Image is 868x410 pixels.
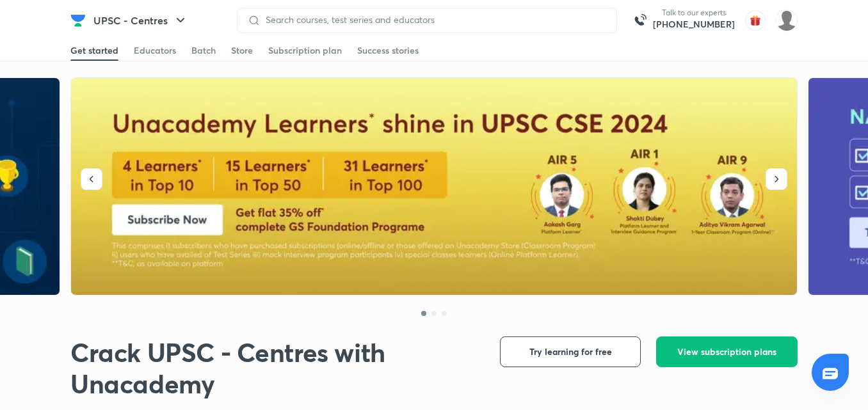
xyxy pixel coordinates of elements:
[357,44,419,57] div: Success stories
[653,18,735,31] a: [PHONE_NUMBER]
[627,8,653,33] img: call-us
[268,40,342,61] a: Subscription plan
[70,13,86,28] img: Company Logo
[656,336,798,367] button: View subscription plans
[653,8,735,18] p: Talk to our experts
[134,40,176,61] a: Educators
[776,10,798,31] img: Abhijeet Srivastav
[261,15,606,25] input: Search courses, test series and educators
[500,336,641,367] button: Try learning for free
[70,336,479,399] h1: Crack UPSC - Centres with Unacademy
[191,40,216,61] a: Batch
[677,345,776,358] span: View subscription plans
[529,345,612,358] span: Try learning for free
[70,44,118,57] div: Get started
[268,44,342,57] div: Subscription plan
[231,44,253,57] div: Store
[231,40,253,61] a: Store
[745,10,766,31] img: avatar
[134,44,176,57] div: Educators
[86,8,196,33] button: UPSC - Centres
[191,44,216,57] div: Batch
[357,40,419,61] a: Success stories
[70,40,118,61] a: Get started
